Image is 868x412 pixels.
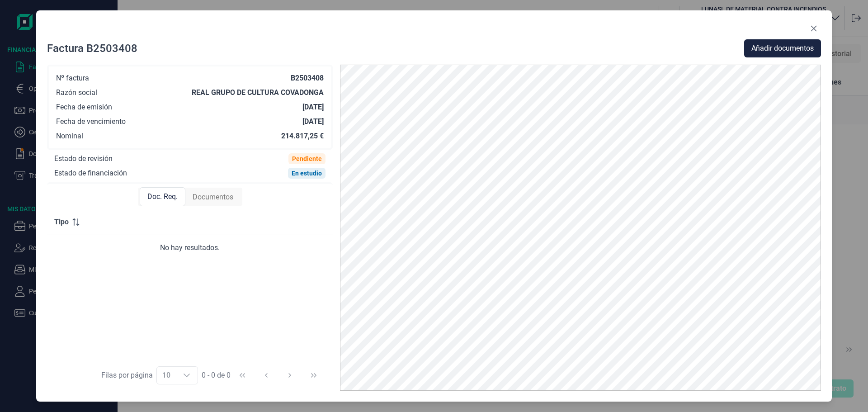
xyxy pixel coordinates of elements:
div: [DATE] [302,117,324,126]
div: Nº factura [56,74,89,83]
div: Estado de revisión [54,154,113,163]
button: Previous Page [255,365,277,386]
div: Estado de financiación [54,169,127,178]
span: Tipo [54,217,69,227]
button: First Page [231,365,253,386]
div: Filas por página [101,370,153,381]
span: 0 - 0 de 0 [202,372,231,379]
div: Doc. Req. [140,187,185,206]
button: Last Page [303,365,325,386]
button: Añadir documentos [744,39,821,57]
span: Doc. Req. [147,191,178,202]
div: No hay resultados. [54,242,325,253]
div: Choose [176,367,198,384]
div: Pendiente [292,155,322,162]
button: Close [807,21,821,36]
img: PDF Viewer [340,65,821,391]
div: 214.817,25 € [281,132,324,141]
div: REAL GRUPO DE CULTURA COVADONGA [192,88,324,97]
span: Documentos [193,192,233,203]
span: Añadir documentos [751,43,814,54]
div: Fecha de emisión [56,103,112,112]
div: Factura B2503408 [47,41,137,56]
div: Razón social [56,88,97,97]
div: Fecha de vencimiento [56,117,126,126]
div: Documentos [185,188,241,206]
div: Nominal [56,132,83,141]
div: En estudio [292,170,322,177]
button: Next Page [279,365,301,386]
div: B2503408 [291,74,324,83]
div: [DATE] [302,103,324,112]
